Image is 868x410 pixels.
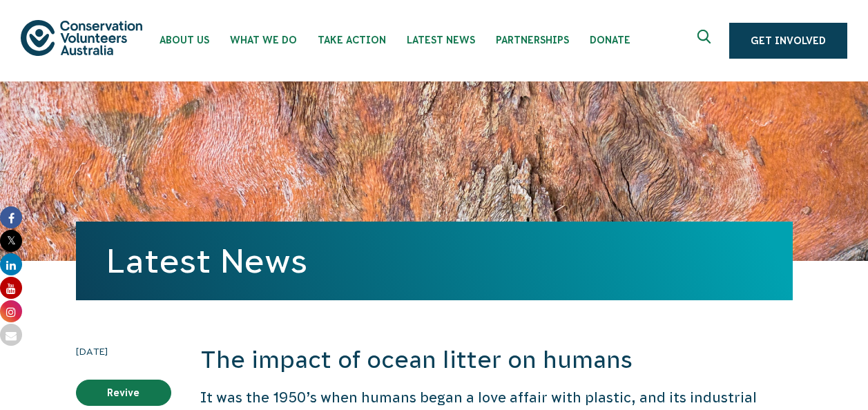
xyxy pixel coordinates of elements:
span: Donate [590,35,630,46]
span: Expand search box [697,30,715,52]
span: Partnerships [496,35,569,46]
a: Latest News [106,242,307,280]
span: Latest News [407,35,475,46]
time: [DATE] [76,344,171,359]
h2: The impact of ocean litter on humans [200,344,793,377]
img: logo.svg [21,20,142,55]
button: Expand search box Close search box [689,24,722,57]
span: About Us [160,35,209,46]
a: Get Involved [729,23,847,59]
span: What We Do [230,35,297,46]
span: Take Action [318,35,386,46]
a: Revive [76,380,171,406]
